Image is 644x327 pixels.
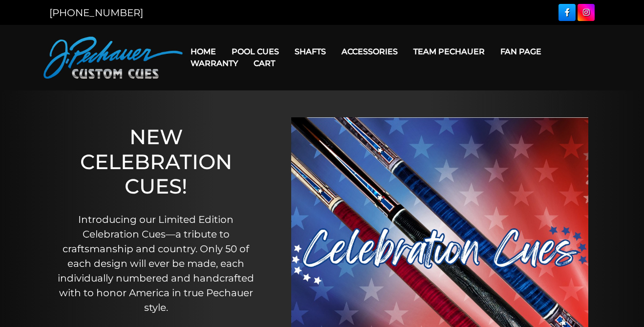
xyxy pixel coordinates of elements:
p: Introducing our Limited Edition Celebration Cues—a tribute to craftsmanship and country. Only 50 ... [53,212,259,315]
a: Shafts [287,39,334,64]
a: Accessories [334,39,406,64]
a: [PHONE_NUMBER] [49,7,143,19]
a: Home [183,39,224,64]
h1: NEW CELEBRATION CUES! [53,125,259,198]
img: Pechauer Custom Cues [43,37,183,79]
a: Cart [246,51,283,76]
a: Team Pechauer [406,39,493,64]
a: Pool Cues [224,39,287,64]
a: Warranty [183,51,246,76]
a: Fan Page [493,39,549,64]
